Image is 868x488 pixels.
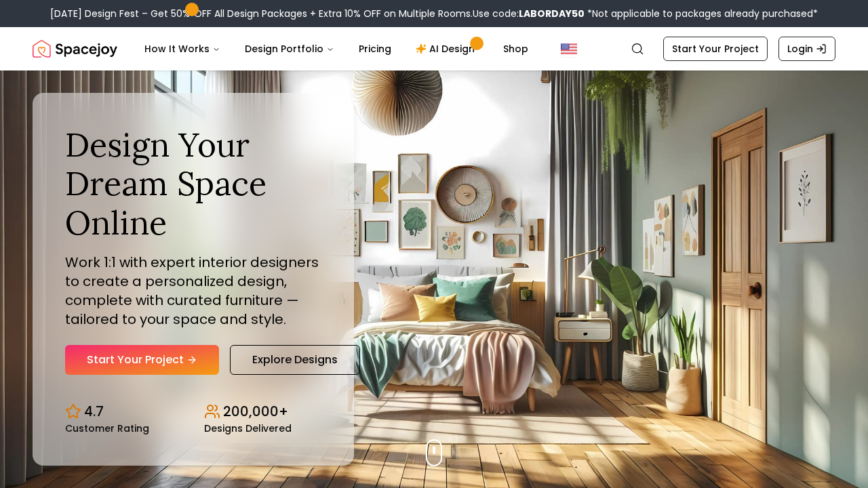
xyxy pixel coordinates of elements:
[65,253,321,329] p: Work 1:1 with expert interior designers to create a personalized design, complete with curated fu...
[65,391,321,433] div: Design stats
[65,125,321,243] h1: Design Your Dream Space Online
[778,37,835,61] a: Login
[473,7,585,20] span: Use code:
[204,424,292,433] small: Designs Delivered
[65,424,149,433] small: Customer Rating
[33,35,117,62] a: Spacejoy
[234,35,345,62] button: Design Portfolio
[519,7,585,20] b: LABORDAY50
[230,345,360,375] a: Explore Designs
[134,35,231,62] button: How It Works
[50,7,818,20] div: [DATE] Design Fest – Get 50% OFF All Design Packages + Extra 10% OFF on Multiple Rooms.
[223,402,288,421] p: 200,000+
[561,41,577,57] img: United States
[33,27,835,70] nav: Global
[33,35,117,62] img: Spacejoy Logo
[663,37,768,61] a: Start Your Project
[585,7,818,20] span: *Not applicable to packages already purchased*
[65,345,219,375] a: Start Your Project
[348,35,402,62] a: Pricing
[405,35,490,62] a: AI Design
[84,402,104,421] p: 4.7
[492,35,539,62] a: Shop
[134,35,539,62] nav: Main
